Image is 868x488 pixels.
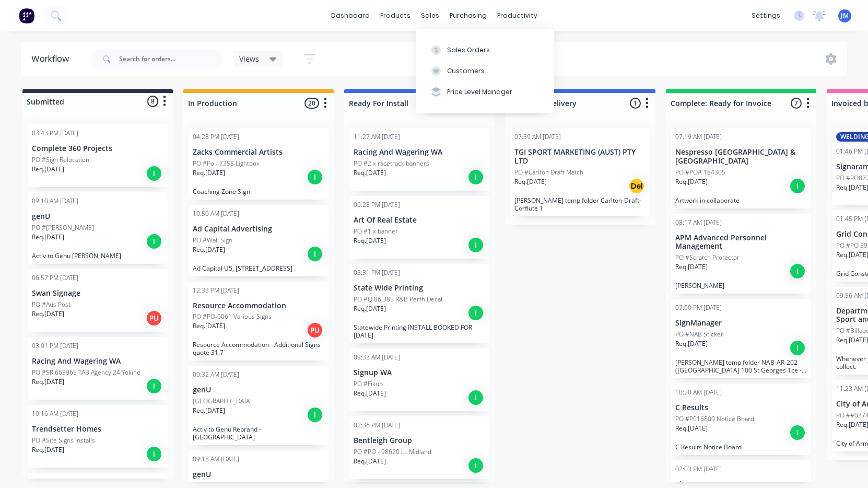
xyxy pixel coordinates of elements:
p: PO #SR 665965 TAB Agency 24 Yokine [32,368,140,377]
div: 02:36 PM [DATE] [354,421,400,430]
p: genU [193,470,324,479]
div: 07:00 PM [DATE] [675,303,722,312]
p: Req. [DATE] [193,168,225,178]
div: 12:33 PM [DATE]Resource AccommodationPO #PO-0061 Various SignsReq.[DATE]PUResource Accommodation ... [189,282,329,361]
div: 10:50 AM [DATE] [193,209,239,218]
p: PO #Site Signs Installs [32,436,95,445]
div: Workflow [31,53,74,65]
div: 09:32 AM [DATE] [193,370,239,379]
p: Req. [DATE] [354,389,386,398]
p: PO #Fixup [354,379,383,389]
div: purchasing [444,8,492,24]
p: State Wide Printing [354,284,485,293]
div: Del [628,178,645,194]
div: 04:28 PM [DATE] [193,132,239,142]
div: 06:28 PM [DATE] [354,200,400,210]
p: [PERSON_NAME] temp folder NAB-AR-202 ([GEOGRAPHIC_DATA] 100 St Georges Tce - Waste Bin Decal) Rev... [675,358,807,374]
p: Ad Capital U5, [STREET_ADDRESS] [193,264,324,272]
div: I [467,237,484,253]
div: 07:19 AM [DATE] [675,132,722,142]
p: Req. [DATE] [675,177,708,187]
div: 03:43 PM [DATE]Complete 360 ProjectsPO #Sign RelocationReq.[DATE]I [28,124,168,187]
p: PO #PO-0061 Various Signs [193,312,272,321]
p: Activ to Genu Rebrand - [GEOGRAPHIC_DATA] [193,425,324,441]
div: I [146,233,162,250]
img: Factory [19,8,34,24]
button: Sales Orders [416,39,554,60]
div: I [307,169,323,185]
p: Swan Signage [32,289,163,298]
div: I [789,424,806,441]
p: Statewide Printing INSTALL BOOKED FOR [DATE] [354,323,485,339]
div: 02:36 PM [DATE]Bentleigh GroupPO #PO - 98620 LL MidlandReq.[DATE]I [349,416,489,479]
div: 07:00 PM [DATE]SignManagerPO #NAB StickerReq.[DATE]I[PERSON_NAME] temp folder NAB-AR-202 ([GEOGRA... [671,299,811,378]
p: PO #Sign Relocation [32,155,89,165]
div: 09:18 AM [DATE] [193,455,239,464]
div: I [789,340,806,356]
div: 09:10 AM [DATE] [32,196,78,206]
p: Req. [DATE] [514,177,547,187]
p: PO #Po - 7358 Lightbox [193,159,260,168]
div: Sales Orders [447,45,490,55]
input: Search for orders... [119,49,222,69]
div: I [307,406,323,423]
div: I [789,178,806,194]
p: Req. [DATE] [354,168,386,178]
p: Req. [DATE] [32,233,64,242]
p: [PERSON_NAME] [675,282,807,289]
div: products [375,8,416,24]
div: 10:20 AM [DATE] [675,388,722,397]
div: I [467,389,484,406]
p: [GEOGRAPHIC_DATA] [193,397,252,406]
div: 11:27 AM [DATE] [354,132,400,142]
p: APM Advanced Personnel Management [675,234,807,251]
button: Price Level Manager [416,82,554,102]
div: 12:33 PM [DATE] [193,286,239,295]
div: 06:57 PM [DATE] [32,273,78,283]
p: Coaching Zone Sign [193,188,324,195]
p: Trendsetter Homes [32,425,163,434]
p: TGI SPORT MARKETING (AUST) PTY LTD [514,148,646,166]
p: Resource Accommodation [193,301,324,310]
div: Customers [447,66,485,76]
p: C Results Notice Board [675,443,807,451]
div: 09:33 AM [DATE] [354,353,400,362]
p: Bentleigh Group [354,436,485,445]
p: Complete 360 Projects [32,144,163,153]
p: Req. [DATE] [354,457,386,466]
div: 06:28 PM [DATE]Art Of Real EstatePO #1 x bannerReq.[DATE]I [349,196,489,259]
p: Resource Accommodation - Additional Signs quote 31.7 [193,341,324,356]
p: Ad Capital Advertising [193,225,324,234]
div: 09:10 AM [DATE]genUPO #[PERSON_NAME]Req.[DATE]IActiv to Genu [PERSON_NAME] [28,192,168,264]
p: Req. [DATE] [354,236,386,246]
p: Req. [DATE] [32,309,64,319]
p: Signup WA [354,368,485,377]
p: Zacks Commercial Artists [193,148,324,157]
div: I [146,165,162,182]
div: 06:57 PM [DATE]Swan SignagePO #Aus PostReq.[DATE]PU [28,269,168,332]
div: productivity [492,8,543,24]
span: JM [841,11,849,20]
p: PO #Carlton Draft Match [514,168,583,177]
div: I [467,169,484,185]
p: Art Of Real Estate [354,216,485,225]
p: Req. [DATE] [32,445,64,455]
div: 08:17 AM [DATE]APM Advanced Personnel ManagementPO #Scratch ProtectorReq.[DATE]I[PERSON_NAME] [671,214,811,294]
p: Racing And Wagering WA [32,357,163,366]
div: 03:43 PM [DATE] [32,129,78,138]
div: settings [746,8,785,24]
div: 07:39 AM [DATE]TGI SPORT MARKETING (AUST) PTY LTDPO #Carlton Draft MatchReq.[DATE]Del[PERSON_NAME... [510,128,650,216]
div: 09:33 AM [DATE]Signup WAPO #FixupReq.[DATE]I [349,348,489,411]
p: PO #PO# 184305 [675,168,725,177]
p: PO #NAB Sticker [675,330,723,339]
p: PO #2 x racetrack banners [354,159,429,168]
div: 09:32 AM [DATE]genU[GEOGRAPHIC_DATA]Req.[DATE]IActiv to Genu Rebrand - [GEOGRAPHIC_DATA] [189,366,329,445]
p: Artwork in collaborate [675,196,807,204]
div: 07:39 AM [DATE] [514,132,561,142]
p: PO #1 x banner [354,227,398,236]
p: SignManager [675,319,807,328]
p: Req. [DATE] [354,304,386,313]
p: PO #[PERSON_NAME] [32,223,94,233]
p: Nespresso [GEOGRAPHIC_DATA] & [GEOGRAPHIC_DATA] [675,148,807,166]
div: 03:01 PM [DATE] [32,341,78,351]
